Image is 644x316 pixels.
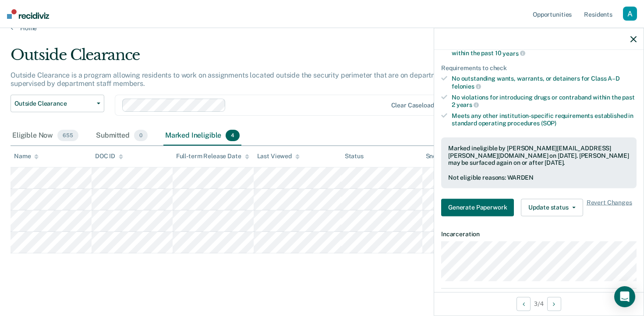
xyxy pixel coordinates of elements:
img: Recidiviz [7,9,49,19]
div: Marked ineligible by [PERSON_NAME][EMAIL_ADDRESS][PERSON_NAME][DOMAIN_NAME] on [DATE]. [PERSON_NA... [448,144,630,166]
span: 4 [226,130,240,141]
button: Update status [521,199,583,216]
div: Clear caseloads [391,102,437,109]
span: (SOP) [541,119,556,126]
div: 3 / 4 [434,292,644,315]
button: Generate Paperwork [441,199,514,216]
span: 0 [134,130,148,141]
div: Snooze ends in [426,153,475,160]
span: Outside Clearance [14,100,93,107]
div: Not eligible reasons: WARDEN [448,174,630,181]
div: Eligible Now [11,126,80,146]
span: years [502,50,525,57]
div: DOC ID [95,153,123,160]
div: Last Viewed [257,153,300,160]
button: Next Opportunity [547,297,561,311]
p: Outside Clearance is a program allowing residents to work on assignments located outside the secu... [11,71,491,88]
div: Outside Clearance [11,46,494,71]
dt: Incarceration [441,230,637,238]
span: Revert Changes [587,199,632,216]
div: No outstanding wants, warrants, or detainers for Class A–D [452,75,637,90]
span: felonies [452,82,481,89]
span: 655 [57,130,78,141]
div: Name [14,153,39,160]
button: Previous Opportunity [517,297,531,311]
div: No violations for introducing drugs or contraband within the past 2 [452,93,637,108]
div: Open Intercom Messenger [614,286,635,307]
div: Submitted [94,126,149,146]
div: Marked Ineligible [163,126,242,146]
div: Status [345,153,364,160]
div: Requirements to check [441,64,637,71]
span: years [456,101,479,108]
div: Meets any other institution-specific requirements established in standard operating procedures [452,112,637,127]
div: Full-term Release Date [176,153,249,160]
